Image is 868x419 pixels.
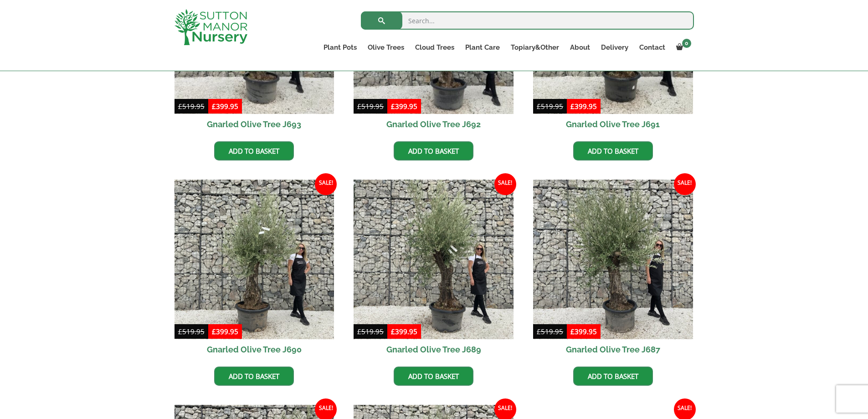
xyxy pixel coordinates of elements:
bdi: 399.95 [570,327,597,336]
a: Add to basket: “Gnarled Olive Tree J692” [394,141,473,160]
bdi: 399.95 [391,102,417,111]
span: £ [357,102,361,111]
bdi: 519.95 [357,102,384,111]
h2: Gnarled Olive Tree J690 [175,339,334,360]
bdi: 519.95 [537,102,563,111]
a: Plant Care [460,41,505,54]
h2: Gnarled Olive Tree J689 [354,339,514,360]
a: Sale! Gnarled Olive Tree J690 [175,180,334,360]
span: £ [570,327,575,336]
a: Add to basket: “Gnarled Olive Tree J690” [214,367,294,386]
span: £ [537,102,541,111]
span: £ [212,102,216,111]
a: Cloud Trees [410,41,460,54]
bdi: 519.95 [178,327,205,336]
a: Add to basket: “Gnarled Olive Tree J687” [573,367,653,386]
h2: Gnarled Olive Tree J693 [175,114,334,134]
span: Sale! [315,173,337,195]
a: About [565,41,596,54]
a: Add to basket: “Gnarled Olive Tree J693” [214,141,294,160]
bdi: 399.95 [212,102,238,111]
a: Add to basket: “Gnarled Olive Tree J689” [394,367,473,386]
a: Plant Pots [318,41,362,54]
a: Olive Trees [362,41,410,54]
a: Topiary&Other [505,41,565,54]
bdi: 519.95 [178,102,205,111]
img: logo [175,9,247,45]
a: Sale! Gnarled Olive Tree J689 [354,180,514,360]
img: Gnarled Olive Tree J689 [354,180,514,340]
span: Sale! [494,173,516,195]
a: Sale! Gnarled Olive Tree J687 [533,180,693,360]
h2: Gnarled Olive Tree J691 [533,114,693,134]
input: Search... [361,11,694,30]
span: £ [178,102,182,111]
span: £ [570,102,575,111]
a: Contact [634,41,671,54]
bdi: 399.95 [212,327,238,336]
bdi: 399.95 [570,102,597,111]
span: £ [391,102,395,111]
img: Gnarled Olive Tree J690 [175,180,334,340]
span: Sale! [674,173,696,195]
span: £ [212,327,216,336]
a: 0 [671,41,694,54]
span: £ [178,327,182,336]
img: Gnarled Olive Tree J687 [533,180,693,340]
h2: Gnarled Olive Tree J687 [533,339,693,360]
bdi: 399.95 [391,327,417,336]
span: £ [357,327,361,336]
h2: Gnarled Olive Tree J692 [354,114,514,134]
a: Delivery [596,41,634,54]
span: £ [537,327,541,336]
a: Add to basket: “Gnarled Olive Tree J691” [573,141,653,160]
bdi: 519.95 [537,327,563,336]
span: £ [391,327,395,336]
bdi: 519.95 [357,327,384,336]
span: 0 [682,39,691,48]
